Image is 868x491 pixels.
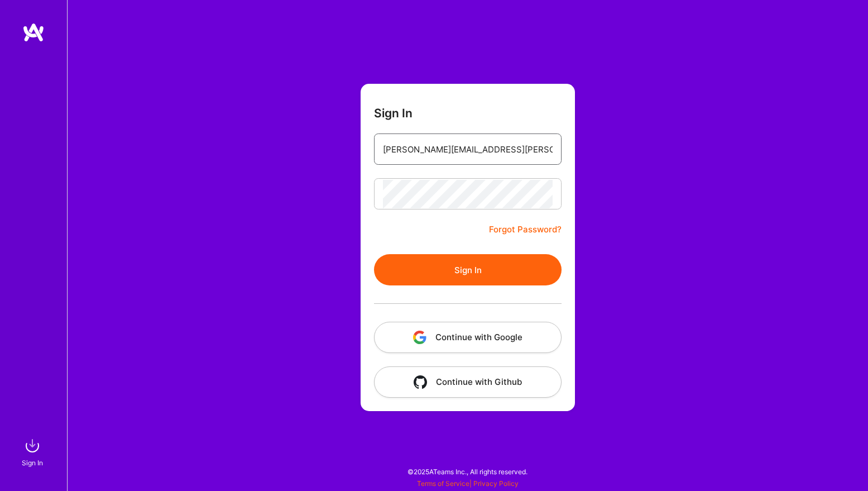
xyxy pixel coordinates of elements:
h3: Sign In [374,106,413,120]
a: sign inSign In [23,435,44,469]
div: © 2025 ATeams Inc., All rights reserved. [67,457,868,485]
button: Sign In [374,254,562,285]
div: Sign In [22,457,43,469]
button: Continue with Google [374,322,562,353]
img: sign in [21,435,44,457]
button: Continue with Github [374,366,562,398]
input: Email... [383,135,553,164]
img: icon [413,331,426,344]
span: | [417,479,519,488]
img: logo [22,22,45,42]
a: Privacy Policy [473,479,519,488]
a: Terms of Service [417,479,469,488]
img: icon [414,375,427,389]
a: Forgot Password? [489,223,562,236]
